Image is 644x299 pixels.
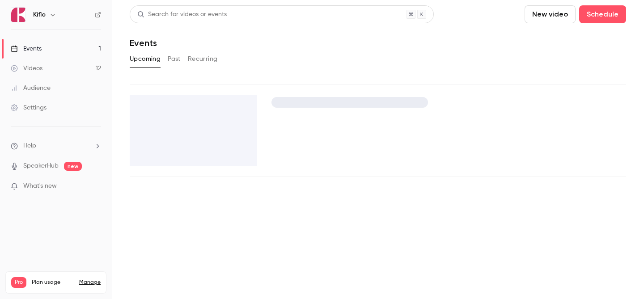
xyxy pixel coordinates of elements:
span: Pro [11,277,26,288]
span: Plan usage [32,279,74,286]
iframe: Noticeable Trigger [90,182,101,190]
span: new [64,162,82,171]
span: What's new [23,181,57,191]
div: Videos [11,64,42,73]
img: Kiflo [11,8,25,22]
a: SpeakerHub [23,161,59,171]
button: Recurring [188,52,218,66]
button: Schedule [579,5,626,23]
span: Help [23,141,36,151]
h6: Kiflo [33,10,46,19]
li: help-dropdown-opener [11,141,101,151]
div: Settings [11,103,47,112]
div: Audience [11,84,51,93]
div: Search for videos or events [137,10,227,19]
a: Manage [79,279,101,286]
button: New video [525,5,576,23]
button: Upcoming [130,52,161,66]
div: Events [11,44,42,53]
h1: Events [130,38,157,48]
button: Past [168,52,181,66]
